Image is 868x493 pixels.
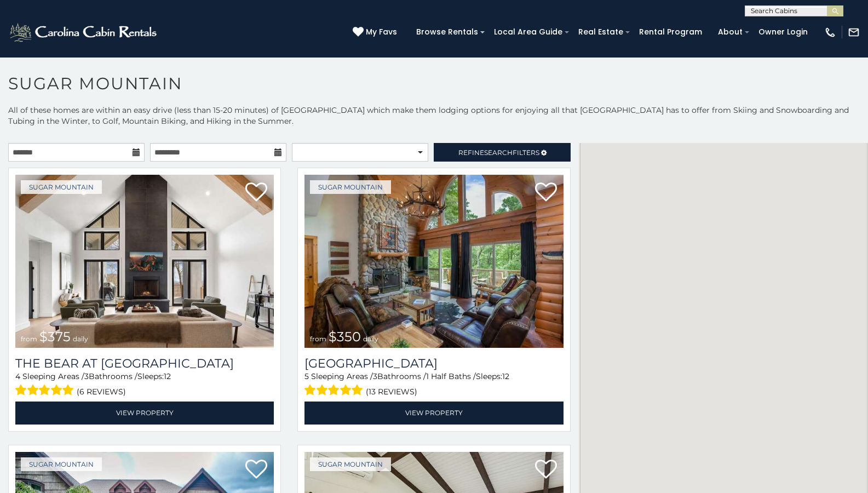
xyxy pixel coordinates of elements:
span: (13 reviews) [366,385,417,399]
a: Sugar Mountain [21,180,102,194]
span: 3 [84,371,89,381]
h3: The Bear At Sugar Mountain [15,356,274,371]
span: 5 [304,371,309,381]
a: Add to favorites [245,181,267,204]
a: Real Estate [573,24,629,41]
img: White-1-2.png [8,21,160,43]
a: Sugar Mountain [310,180,391,194]
a: Add to favorites [535,458,557,481]
span: 12 [502,371,509,381]
a: from $375 daily [15,175,274,348]
span: 12 [164,371,171,381]
img: mail-regular-white.png [848,26,860,38]
a: Sugar Mountain [310,457,391,471]
a: [GEOGRAPHIC_DATA] [304,356,563,371]
span: from [21,335,37,343]
span: $375 [39,329,71,345]
span: Refine Filters [458,148,539,157]
span: daily [363,335,378,343]
a: RefineSearchFilters [434,143,570,162]
a: Rental Program [634,24,708,41]
a: Browse Rentals [411,24,484,41]
span: 4 [15,371,20,381]
span: (6 reviews) [77,385,126,399]
span: Search [484,148,513,157]
span: $350 [329,329,361,345]
a: from $350 daily [304,175,563,348]
a: View Property [304,402,563,424]
img: 1714398141_thumbnail.jpeg [304,175,563,348]
h3: Grouse Moor Lodge [304,356,563,371]
a: About [712,24,748,41]
a: Add to favorites [535,181,557,204]
span: daily [73,335,88,343]
div: Sleeping Areas / Bathrooms / Sleeps: [15,371,274,399]
span: from [310,335,326,343]
a: View Property [15,402,274,424]
a: Owner Login [753,24,813,41]
a: The Bear At [GEOGRAPHIC_DATA] [15,356,274,371]
a: Sugar Mountain [21,457,102,471]
span: My Favs [366,26,397,38]
span: 1 Half Baths / [426,371,476,381]
div: Sleeping Areas / Bathrooms / Sleeps: [304,371,563,399]
a: Local Area Guide [488,24,568,41]
a: My Favs [353,26,400,38]
a: Add to favorites [245,458,267,481]
span: 3 [373,371,377,381]
img: phone-regular-white.png [824,26,836,38]
img: 1714387646_thumbnail.jpeg [15,175,274,348]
